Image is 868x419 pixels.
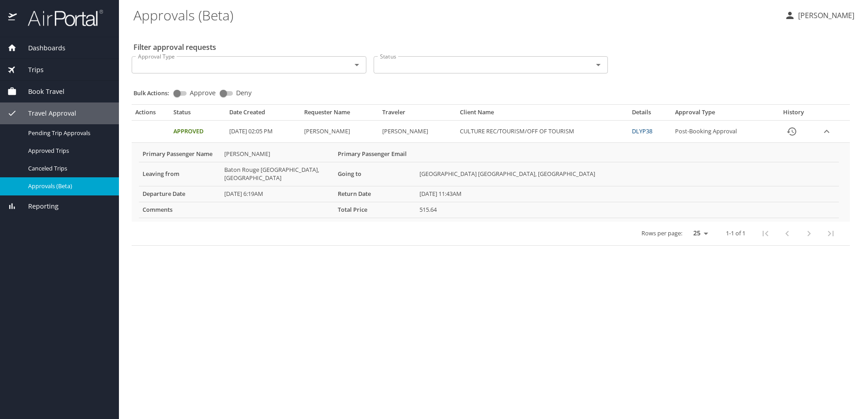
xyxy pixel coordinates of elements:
span: Pending Trip Approvals [28,129,108,137]
p: Rows per page: [641,230,682,236]
table: More info for approvals [139,146,839,218]
p: 1-1 of 1 [726,230,745,236]
span: Deny [236,90,252,96]
h1: Approvals (Beta) [133,1,777,29]
th: Requester Name [301,108,379,120]
td: [DATE] 11:43AM [416,186,839,202]
td: [PERSON_NAME] [301,121,379,143]
span: Travel Approval [17,108,76,118]
span: Canceled Trips [28,164,108,173]
th: Total Price [334,202,416,218]
span: Approvals (Beta) [28,182,108,190]
img: airportal-logo.png [18,9,103,27]
span: Approved Trips [28,146,108,155]
th: Going to [334,162,416,186]
th: Departure Date [139,186,221,202]
td: [DATE] 6:19AM [221,186,334,202]
span: Reporting [17,201,59,211]
td: Post-Booking Approval [671,121,771,143]
th: History [771,108,816,120]
th: Primary Passenger Name [139,146,221,162]
td: CULTURE REC/TOURISM/OFF OF TOURISM [456,121,628,143]
button: Open [592,58,605,71]
th: Primary Passenger Email [334,146,416,162]
span: Dashboards [17,43,65,53]
p: Bulk Actions: [133,89,177,97]
select: rows per page [686,226,711,240]
span: Trips [17,65,44,75]
span: Approve [190,90,216,96]
button: Open [350,58,363,71]
td: Approved [170,121,226,143]
button: History [781,121,803,142]
td: Baton Rouge [GEOGRAPHIC_DATA], [GEOGRAPHIC_DATA] [221,162,334,186]
th: Return Date [334,186,416,202]
p: [PERSON_NAME] [795,10,854,21]
th: Traveler [379,108,457,120]
td: [PERSON_NAME] [379,121,457,143]
th: Actions [132,108,170,120]
td: [PERSON_NAME] [221,146,334,162]
th: Status [170,108,226,120]
img: icon-airportal.png [8,9,18,27]
button: expand row [820,125,833,138]
th: Details [628,108,671,120]
td: [GEOGRAPHIC_DATA] [GEOGRAPHIC_DATA], [GEOGRAPHIC_DATA] [416,162,839,186]
td: [DATE] 02:05 PM [226,121,301,143]
th: Leaving from [139,162,221,186]
h2: Filter approval requests [133,40,216,54]
td: 515.64 [416,202,839,218]
th: Date Created [226,108,301,120]
span: Book Travel [17,87,64,97]
button: [PERSON_NAME] [781,7,858,24]
a: DLYP38 [632,127,652,135]
th: Comments [139,202,221,218]
th: Approval Type [671,108,771,120]
th: Client Name [456,108,628,120]
table: Approval table [132,108,850,245]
